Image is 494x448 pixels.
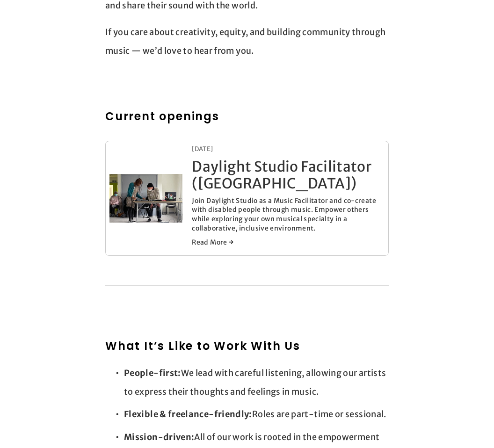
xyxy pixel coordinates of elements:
[192,158,371,192] a: Daylight Studio Facilitator ([GEOGRAPHIC_DATA])
[124,432,194,442] strong: Mission-driven:
[192,238,385,247] a: Read More →
[124,409,252,419] strong: Flexible & freelance-friendly:
[124,364,389,401] p: We lead with careful listening, allowing our artists to express their thoughts and feelings in mu...
[124,405,389,424] p: Roles are part-time or sessional.
[124,368,181,378] strong: People-first:
[109,174,192,223] a: Daylight Studio Facilitator (London)
[105,108,389,125] h2: Current openings
[192,196,385,233] p: Join Daylight Studio as a Music Facilitator and co-create with disabled people through music. Emp...
[192,145,213,153] time: [DATE]
[105,23,389,60] p: If you care about creativity, equity, and building community through music — we’d love to hear fr...
[109,158,182,239] img: Daylight Studio Facilitator (London)
[105,338,389,354] h2: What It’s Like to Work With Us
